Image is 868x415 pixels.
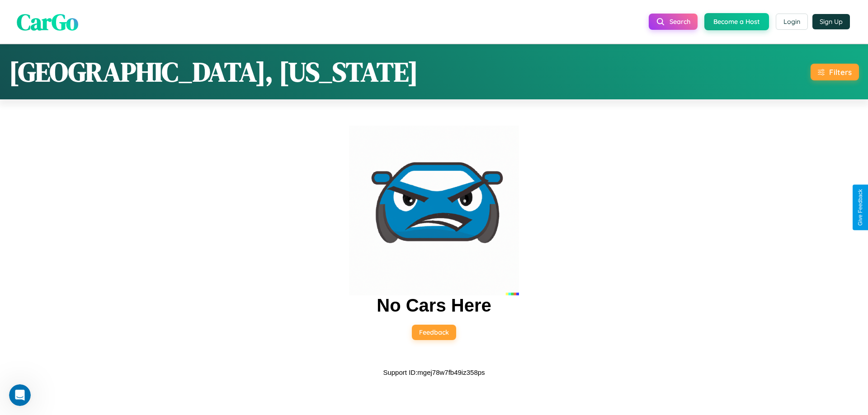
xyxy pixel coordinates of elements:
img: car [349,126,519,295]
button: Feedback [412,325,456,340]
button: Search [649,14,698,30]
button: Sign Up [812,14,850,29]
p: Support ID: mgej78w7fb49iz358ps [383,366,485,378]
div: Filters [829,67,852,77]
h1: [GEOGRAPHIC_DATA], [US_STATE] [9,53,418,90]
div: Give Feedback [857,189,863,226]
iframe: Intercom live chat [9,384,31,406]
button: Filters [811,64,859,80]
span: CarGo [17,6,78,37]
button: Become a Host [704,13,769,30]
span: Search [670,18,690,26]
button: Login [776,14,808,30]
h2: No Cars Here [377,295,491,316]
